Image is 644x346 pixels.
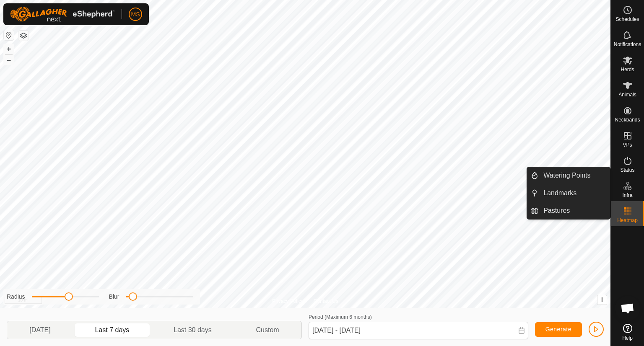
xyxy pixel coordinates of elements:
span: Custom [256,325,279,335]
span: Animals [618,92,636,97]
span: Notifications [614,42,641,47]
a: Landmarks [538,185,610,201]
span: Status [620,168,634,173]
button: – [4,55,14,65]
span: Help [622,336,633,341]
a: Contact Us [314,297,338,305]
span: Last 30 days [174,325,212,335]
a: Help [611,320,644,344]
span: Watering Points [543,170,590,181]
span: [DATE] [29,325,50,335]
span: Last 7 days [95,325,129,335]
button: Map Layers [18,31,29,41]
label: Period (Maximum 6 months) [309,314,372,320]
span: i [601,296,603,303]
button: Generate [535,322,582,337]
label: Blur [109,292,119,301]
span: Herds [621,67,634,72]
a: Privacy Policy [272,297,304,305]
li: Pastures [527,202,610,219]
span: Schedules [615,17,639,22]
div: Open chat [615,296,640,321]
span: Neckbands [615,117,640,122]
li: Landmarks [527,185,610,201]
span: Heatmap [617,218,638,223]
a: Watering Points [538,167,610,184]
span: Landmarks [543,188,576,198]
span: Pastures [543,206,570,216]
span: Generate [545,326,571,333]
img: Gallagher Logo [10,7,115,22]
li: Watering Points [527,167,610,184]
a: Pastures [538,202,610,219]
button: + [4,44,14,54]
span: VPs [623,142,632,147]
span: MS [131,10,140,19]
button: i [597,295,607,305]
button: Reset Map [4,30,14,40]
span: Infra [622,193,632,198]
label: Radius [7,292,25,301]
